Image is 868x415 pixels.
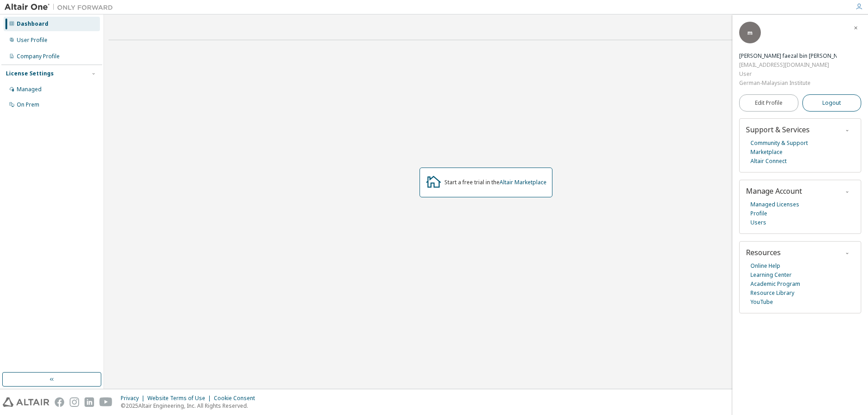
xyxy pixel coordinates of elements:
[750,280,800,289] a: Academic Program
[121,395,147,402] div: Privacy
[739,94,798,112] a: Edit Profile
[55,397,64,407] img: facebook.svg
[822,98,841,107] span: Logout
[746,247,781,257] span: Resources
[85,397,94,407] img: linkedin.svg
[121,402,260,410] p: © 2025 Altair Engineering, Inc. All Rights Reserved.
[444,179,547,186] div: Start a free trial in the
[750,148,783,157] a: Marketplace
[5,3,118,12] img: Altair One
[750,218,766,227] a: Users
[3,397,49,407] img: altair_logo.svg
[750,289,794,298] a: Resource Library
[747,29,753,37] span: m
[739,70,837,79] div: User
[214,395,260,402] div: Cookie Consent
[750,270,792,280] a: Learning Center
[746,125,810,135] span: Support & Services
[739,79,837,88] div: German-Malaysian Institute
[99,397,113,407] img: youtube.svg
[750,200,799,209] a: Managed Licenses
[17,20,48,28] div: Dashboard
[750,209,767,218] a: Profile
[17,86,42,93] div: Managed
[70,397,79,407] img: instagram.svg
[755,99,783,107] span: Edit Profile
[739,61,837,70] div: [EMAIL_ADDRESS][DOMAIN_NAME]
[750,261,780,270] a: Online Help
[746,186,802,196] span: Manage Account
[147,395,214,402] div: Website Terms of Use
[739,51,837,61] div: mohamad faezal bin omar baki
[750,157,787,166] a: Altair Connect
[750,298,773,307] a: YouTube
[500,178,547,186] a: Altair Marketplace
[17,53,60,60] div: Company Profile
[17,37,47,44] div: User Profile
[802,94,862,112] button: Logout
[6,70,54,77] div: License Settings
[750,139,808,148] a: Community & Support
[17,101,39,108] div: On Prem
